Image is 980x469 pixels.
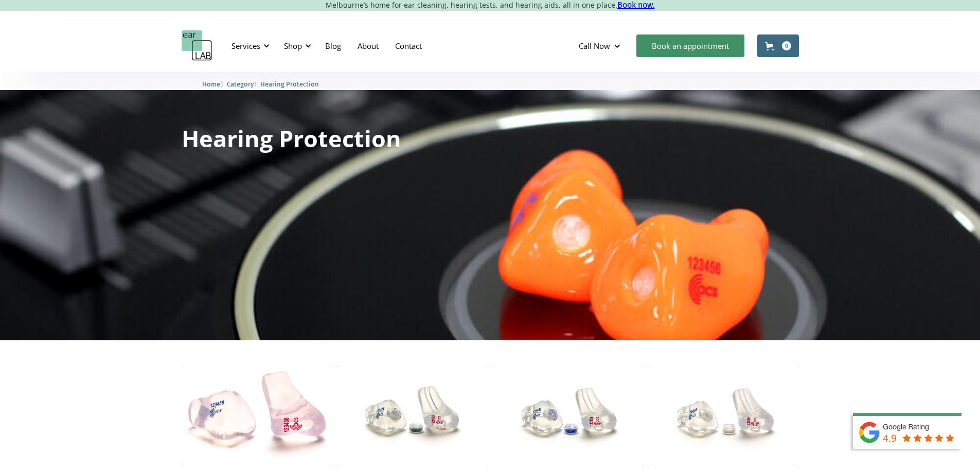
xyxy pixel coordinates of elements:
div: 0 [782,41,791,50]
a: Open cart [757,34,799,57]
div: Call Now [579,41,610,51]
img: ACS Pro 10 [337,366,488,469]
a: Category [227,79,254,89]
a: Home [202,79,220,89]
div: Services [225,30,273,61]
a: home [182,30,212,61]
h1: Hearing Protection [182,127,401,150]
img: Total Block [182,366,332,465]
a: Book an appointment [636,34,744,57]
div: Shop [278,30,314,61]
a: Hearing Protection [260,79,319,89]
span: Category [227,80,254,88]
div: Call Now [571,30,631,61]
a: Blog [317,31,349,61]
li: 〉 [202,79,227,90]
img: ACS Pro 15 [493,366,644,469]
li: 〉 [227,79,260,90]
div: Shop [284,41,302,51]
span: Home [202,80,220,88]
span: Hearing Protection [260,80,319,88]
a: About [349,31,387,61]
img: ACS Pro 17 [648,366,799,469]
div: Services [231,41,260,51]
a: Contact [387,31,430,61]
